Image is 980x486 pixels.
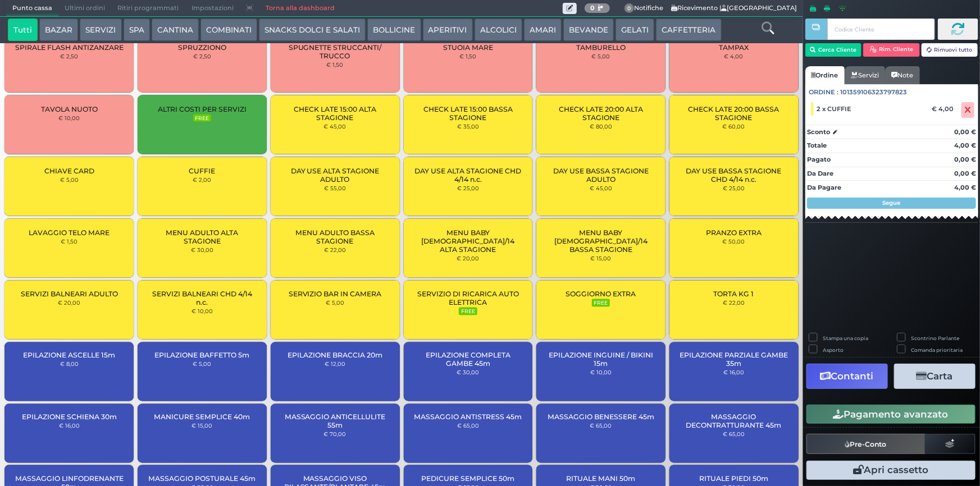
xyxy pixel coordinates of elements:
[806,434,926,454] button: Pre-Conto
[41,105,98,113] span: TAVOLA NUOTO
[193,114,211,122] small: FREE
[590,185,612,191] small: € 45,00
[548,413,654,421] span: MASSAGGIO BENESSERE 45m
[459,308,477,315] small: FREE
[147,290,257,307] span: SERVIZI BALNEARI CHD 4/14 n.c.
[154,351,249,360] span: EPILAZIONE BAFFETTO 5m
[723,185,745,191] small: € 25,00
[894,364,976,389] button: Carta
[625,3,635,13] span: 0
[723,123,745,130] small: € 60,00
[185,1,240,16] span: Impostazioni
[805,43,862,57] button: Cerca Cliente
[289,290,382,299] span: SERVIZIO BAR IN CAMERA
[189,167,215,175] span: CUFFIE
[58,1,111,16] span: Ultimi ordini
[723,300,745,306] small: € 22,00
[590,123,612,130] small: € 80,00
[546,228,656,254] span: MENU BABY [DEMOGRAPHIC_DATA]/14 BASSA STAGIONE
[200,19,257,41] button: COMBINATI
[679,351,789,368] span: EPILAZIONE PARZIALE GAMBE 35m
[367,19,421,41] button: BOLLICINE
[823,346,844,354] label: Asporto
[280,105,390,122] span: CHECK LATE 15:00 ALTA STAGIONE
[885,66,919,84] a: Note
[280,167,390,184] span: DAY USE ALTA STAGIONE ADULTO
[930,105,959,113] div: € 4,00
[280,228,390,245] span: MENU ADULTO BASSA STAGIONE
[124,19,150,41] button: SPA
[911,346,963,354] label: Comanda prioritaria
[80,19,121,41] button: SERVIZI
[6,1,58,16] span: Punto cassa
[147,228,257,245] span: MENU ADULTO ALTA STAGIONE
[324,246,346,253] small: € 22,00
[15,43,124,52] span: SPIRALE FLASH ANTIZANZARE
[841,88,908,97] span: 101359106323797823
[699,475,768,483] span: RITUALE PIEDI 50m
[807,141,827,149] strong: Totale
[954,155,976,163] strong: 0,00 €
[60,361,79,368] small: € 8,00
[22,413,117,421] span: EPILAZIONE SCHIENA 30m
[193,53,211,59] small: € 2,50
[192,308,213,315] small: € 10,00
[111,1,185,16] span: Ritiri programmati
[23,351,115,360] span: EPILAZIONE ASCELLE 15m
[807,155,831,163] strong: Pagato
[817,105,852,113] span: 2 x CUFFIE
[679,413,789,430] span: MASSAGGIO DECONTRATTURANTE 45m
[414,413,522,421] span: MASSAGGIO ANTISTRESS 45m
[413,351,523,368] span: EPILAZIONE COMPLETA GAMBE 45m
[954,169,976,177] strong: 0,00 €
[806,405,976,424] button: Pagamento avanzato
[719,43,749,52] span: TAMPAX
[723,238,745,245] small: € 50,00
[61,238,78,245] small: € 1,50
[325,361,345,368] small: € 12,00
[546,105,656,122] span: CHECK LATE 20:00 ALTA STAGIONE
[152,19,199,41] button: CANTINA
[192,423,212,429] small: € 15,00
[280,413,390,430] span: MASSAGGIO ANTICELLULITE 55m
[60,53,78,59] small: € 2,50
[457,255,479,262] small: € 20,00
[724,53,744,59] small: € 4,00
[567,475,636,483] span: RITUALE MANI 50m
[546,351,656,368] span: EPILAZIONE INGUINE / BIKINI 15m
[44,167,94,175] span: CHIAVE CARD
[679,105,789,122] span: CHECK LATE 20:00 BASSA STAGIONE
[421,475,514,483] span: PEDICURE SEMPLICE 50m
[191,246,213,253] small: € 30,00
[714,290,754,299] span: TORTA KG 1
[823,334,868,342] label: Stampa una copia
[459,53,476,59] small: € 1,50
[563,19,614,41] button: BEVANDE
[807,184,841,191] strong: Da Pagare
[524,19,562,41] button: AMARI
[590,423,612,429] small: € 65,00
[954,141,976,149] strong: 4,00 €
[546,167,656,184] span: DAY USE BASSA STAGIONE ADULTO
[883,199,901,207] strong: Segue
[706,228,762,237] span: PRANZO EXTRA
[154,413,250,421] span: MANICURE SEMPLICE 40m
[576,43,626,52] span: TAMBURELLO
[178,43,226,52] span: SPRUZZIONO
[592,53,610,59] small: € 5,00
[413,105,523,122] span: CHECK LATE 15:00 BASSA STAGIONE
[592,299,610,307] small: FREE
[806,461,976,480] button: Apri cassetto
[58,114,80,121] small: € 10,00
[457,423,479,429] small: € 65,00
[723,431,745,438] small: € 65,00
[58,300,80,306] small: € 20,00
[656,19,721,41] button: CAFFETTERIA
[324,185,346,191] small: € 55,00
[457,123,479,130] small: € 35,00
[59,423,80,429] small: € 16,00
[324,431,347,438] small: € 70,00
[475,19,522,41] button: ALCOLICI
[324,123,347,130] small: € 45,00
[326,300,344,306] small: € 5,00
